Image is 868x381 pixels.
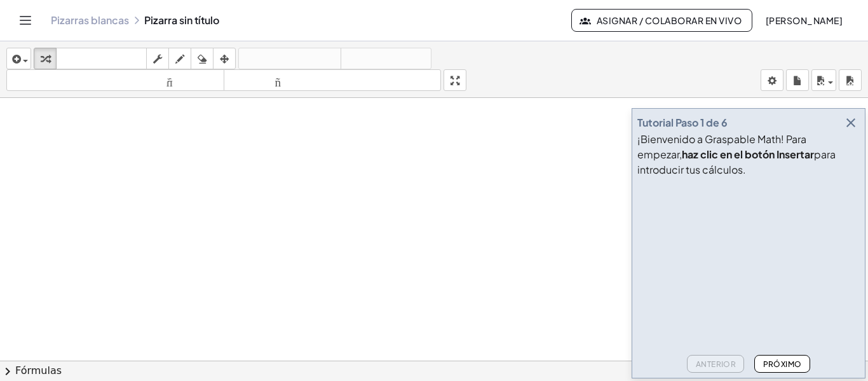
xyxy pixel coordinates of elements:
font: teclado [59,53,144,65]
font: ¡Bienvenido a Graspable Math! Para empezar, [637,132,806,161]
button: Asignar / Colaborar en vivo [571,9,752,32]
button: teclado [56,48,147,69]
button: [PERSON_NAME] [755,9,853,32]
font: tamaño_del_formato [10,74,221,87]
font: Tutorial Paso 1 de 6 [637,116,728,129]
button: Cambiar navegación [15,10,36,31]
a: Pizarras blancas [51,14,129,27]
font: Próximo [763,359,802,369]
font: Fórmulas [15,364,62,377]
button: tamaño_del_formato [6,69,224,91]
button: deshacer [238,48,341,69]
button: tamaño_del_formato [224,69,442,91]
button: Próximo [754,355,810,373]
font: [PERSON_NAME] [766,15,843,26]
font: tamaño_del_formato [227,74,438,87]
font: deshacer [241,53,338,65]
font: rehacer [344,53,428,65]
font: Asignar / Colaborar en vivo [597,15,742,26]
font: haz clic en el botón Insertar [682,148,814,161]
button: rehacer [341,48,431,69]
